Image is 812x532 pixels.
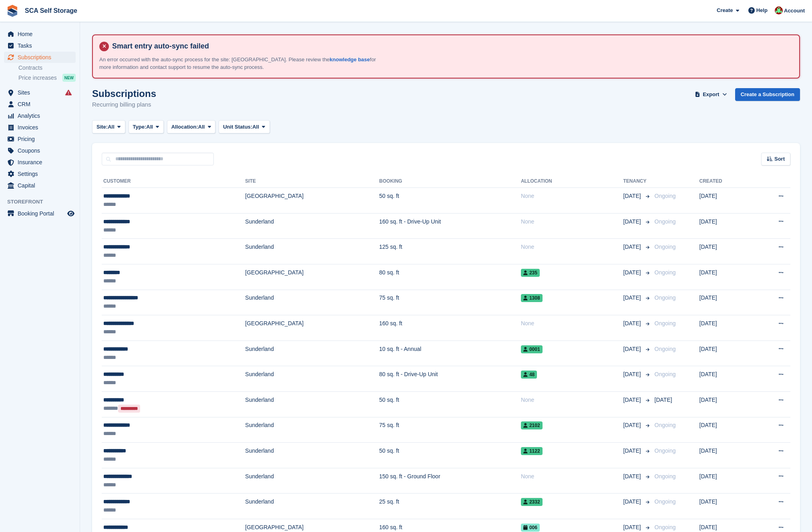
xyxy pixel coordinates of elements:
[699,366,752,392] td: [DATE]
[521,243,623,251] div: None
[655,269,676,276] span: Ongoing
[693,88,729,101] button: Export
[102,175,245,188] th: Customer
[521,294,543,302] span: 1308
[219,120,269,133] button: Unit Status: All
[623,268,643,277] span: [DATE]
[18,87,66,98] span: Sites
[22,4,80,17] a: SCA Self Storage
[623,192,643,200] span: [DATE]
[379,315,521,341] td: 160 sq. ft
[623,218,643,226] span: [DATE]
[521,396,623,404] div: None
[655,244,676,250] span: Ongoing
[245,391,379,417] td: Sunderland
[655,193,676,199] span: Ongoing
[4,145,76,156] a: menu
[784,7,805,15] span: Account
[4,28,76,40] a: menu
[62,74,76,82] div: NEW
[7,198,80,206] span: Storefront
[4,87,76,98] a: menu
[4,110,76,121] a: menu
[171,123,198,131] span: Allocation:
[623,345,643,353] span: [DATE]
[655,294,676,301] span: Ongoing
[198,123,205,131] span: All
[655,524,676,530] span: Ongoing
[379,188,521,214] td: 50 sq. ft
[521,524,540,532] span: 006
[99,56,380,71] p: An error occurred with the auto-sync process for the site: [GEOGRAPHIC_DATA]. Please review the f...
[521,269,540,277] span: 235
[6,5,18,17] img: stora-icon-8386f47178a22dfd0bd8f6a31ec36ba5ce8667c1dd55bd0f319d3a0aa187defe.svg
[756,6,768,14] span: Help
[623,421,643,429] span: [DATE]
[655,498,676,505] span: Ongoing
[18,133,66,145] span: Pricing
[245,188,379,214] td: [GEOGRAPHIC_DATA]
[18,64,76,72] a: Contracts
[92,88,156,99] h1: Subscriptions
[245,315,379,341] td: [GEOGRAPHIC_DATA]
[774,155,785,163] span: Sort
[379,443,521,468] td: 50 sq. ft
[245,443,379,468] td: Sunderland
[699,239,752,264] td: [DATE]
[18,168,66,179] span: Settings
[623,523,643,532] span: [DATE]
[133,123,147,131] span: Type:
[18,99,66,110] span: CRM
[623,396,643,404] span: [DATE]
[252,123,259,131] span: All
[245,175,379,188] th: Site
[92,120,125,133] button: Site: All
[521,472,623,481] div: None
[699,264,752,290] td: [DATE]
[129,120,164,133] button: Type: All
[330,56,370,62] a: knowledge base
[717,6,733,14] span: Create
[655,371,676,377] span: Ongoing
[623,175,651,188] th: Tenancy
[4,52,76,63] a: menu
[223,123,252,131] span: Unit Status:
[245,468,379,494] td: Sunderland
[245,290,379,315] td: Sunderland
[4,122,76,133] a: menu
[379,494,521,519] td: 25 sq. ft
[699,443,752,468] td: [DATE]
[167,120,216,133] button: Allocation: All
[379,468,521,494] td: 150 sq. ft - Ground Floor
[655,346,676,352] span: Ongoing
[623,447,643,455] span: [DATE]
[521,175,623,188] th: Allocation
[245,213,379,239] td: Sunderland
[521,319,623,328] div: None
[521,447,543,455] span: 1122
[379,290,521,315] td: 75 sq. ft
[18,110,66,121] span: Analytics
[4,40,76,51] a: menu
[655,320,676,326] span: Ongoing
[18,180,66,191] span: Capital
[623,294,643,302] span: [DATE]
[699,315,752,341] td: [DATE]
[521,371,537,379] span: 48
[379,366,521,392] td: 80 sq. ft - Drive-Up Unit
[66,209,76,218] a: Preview store
[699,213,752,239] td: [DATE]
[623,243,643,251] span: [DATE]
[379,341,521,366] td: 10 sq. ft - Annual
[18,74,57,82] span: Price increases
[18,208,66,219] span: Booking Portal
[4,168,76,179] a: menu
[4,157,76,168] a: menu
[96,123,108,131] span: Site:
[521,421,543,429] span: 2102
[18,145,66,156] span: Coupons
[18,122,66,133] span: Invoices
[379,175,521,188] th: Booking
[699,341,752,366] td: [DATE]
[379,391,521,417] td: 50 sq. ft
